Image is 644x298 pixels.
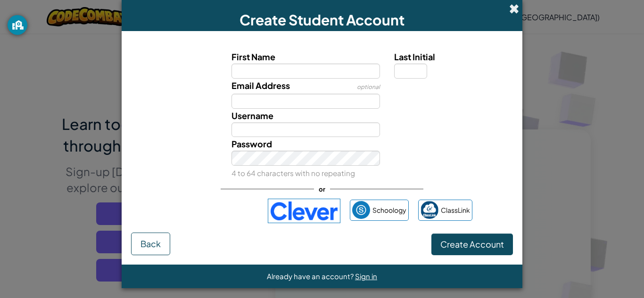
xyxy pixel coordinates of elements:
[140,238,161,249] span: Back
[394,51,435,62] span: Last Initial
[167,201,263,221] iframe: Sign in with Google Button
[231,80,290,91] span: Email Address
[441,203,470,217] span: ClassLink
[314,182,330,196] span: or
[8,15,27,35] button: GoGuardian Privacy Information
[239,11,405,29] span: Create Student Account
[355,272,377,281] a: Sign in
[231,110,273,121] span: Username
[268,199,340,223] img: clever-logo-blue.png
[231,51,275,62] span: First Name
[357,83,380,90] span: optional
[431,234,513,255] button: Create Account
[267,272,355,281] span: Already have an account?
[231,138,272,149] span: Password
[131,233,170,255] button: Back
[352,201,370,219] img: schoology.png
[231,169,355,177] small: 4 to 64 characters with no repeating
[372,203,406,217] span: Schoology
[421,201,438,219] img: classlink-logo-small.png
[440,239,504,250] span: Create Account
